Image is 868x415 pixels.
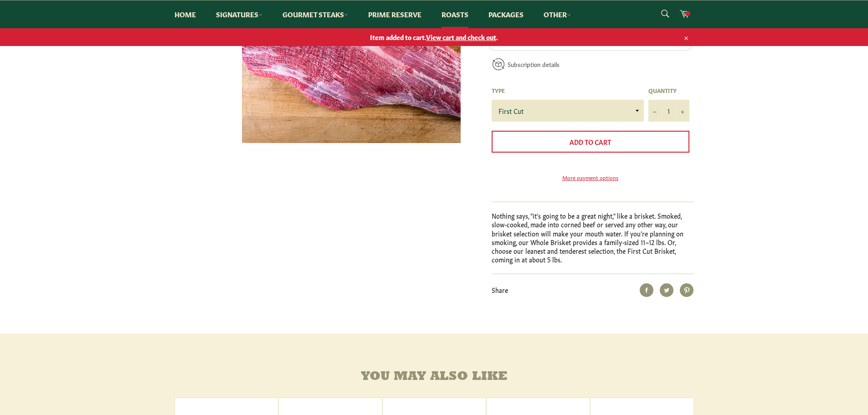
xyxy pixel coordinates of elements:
[426,32,496,41] span: View cart and check out
[165,33,703,41] span: Item added to cart. .
[534,0,580,28] a: Other
[359,0,431,28] a: Prime Reserve
[479,0,533,28] a: Packages
[492,87,644,94] label: Type
[165,28,703,46] a: Item added to cart.View cart and check out.
[492,174,689,181] a: More payment options
[492,131,689,153] button: Add to Cart
[165,0,205,28] a: Home
[492,211,694,264] p: Nothing says, "it's going to be a great night," like a brisket. Smoked, slow-cooked, made into co...
[273,0,357,28] a: Gourmet Steaks
[492,285,508,294] span: Share
[648,100,662,122] button: Reduce item quantity by one
[648,87,689,94] label: Quantity
[508,60,560,68] a: Subscription details
[676,100,689,122] button: Increase item quantity by one
[175,370,694,384] h4: You may also like
[432,0,478,28] a: Roasts
[207,0,272,28] a: Signatures
[570,137,611,146] span: Add to Cart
